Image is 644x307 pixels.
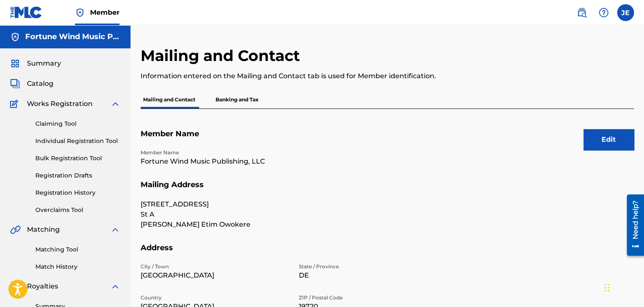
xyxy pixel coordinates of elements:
[10,99,21,109] img: Works Registration
[141,149,289,156] p: Member Name
[27,58,61,69] span: Summary
[110,99,120,109] img: expand
[75,8,85,18] img: Top Rightsholder
[90,8,120,17] span: Member
[141,294,289,302] p: Country
[620,191,644,259] iframe: Resource Center
[35,245,120,254] a: Matching Tool
[27,281,58,291] span: Royalties
[577,8,587,18] img: search
[141,199,289,209] p: [STREET_ADDRESS]
[141,91,198,109] p: Mailing and Contact
[299,294,447,302] p: ZIP / Postal Code
[110,225,120,235] img: expand
[604,275,609,300] div: Drag
[299,263,447,270] p: State / Province
[27,79,53,89] span: Catalog
[35,137,120,146] a: Individual Registration Tool
[10,281,20,291] img: Royalties
[35,119,120,128] a: Claiming Tool
[141,156,289,167] p: Fortune Wind Music Publishing, LLC
[35,171,120,180] a: Registration Drafts
[10,79,20,89] img: Catalog
[599,8,609,18] img: help
[602,267,644,307] iframe: Chat Widget
[141,220,289,230] p: [PERSON_NAME] Etim Owokere
[141,46,304,65] h2: Mailing and Contact
[35,154,120,163] a: Bulk Registration Tool
[595,4,612,21] div: Help
[10,225,21,235] img: Matching
[583,129,634,150] button: Edit
[27,225,60,235] span: Matching
[25,32,120,42] h5: Fortune Wind Music Publishing, LLC
[141,243,634,263] h5: Address
[299,270,447,281] p: DE
[141,209,289,220] p: St A
[10,6,43,19] img: MLC Logo
[573,4,590,21] a: Public Search
[141,71,520,81] p: Information entered on the Mailing and Contact tab is used for Member identification.
[141,263,289,270] p: City / Town
[35,262,120,271] a: Match History
[10,58,61,69] a: SummarySummary
[35,188,120,197] a: Registration History
[27,99,93,109] span: Works Registration
[110,281,120,291] img: expand
[213,91,261,109] p: Banking and Tax
[10,32,20,42] img: Accounts
[35,206,120,214] a: Overclaims Tool
[141,180,634,200] h5: Mailing Address
[141,129,634,149] h5: Member Name
[10,58,20,69] img: Summary
[141,270,289,281] p: [GEOGRAPHIC_DATA]
[617,4,634,21] div: User Menu
[10,79,53,89] a: CatalogCatalog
